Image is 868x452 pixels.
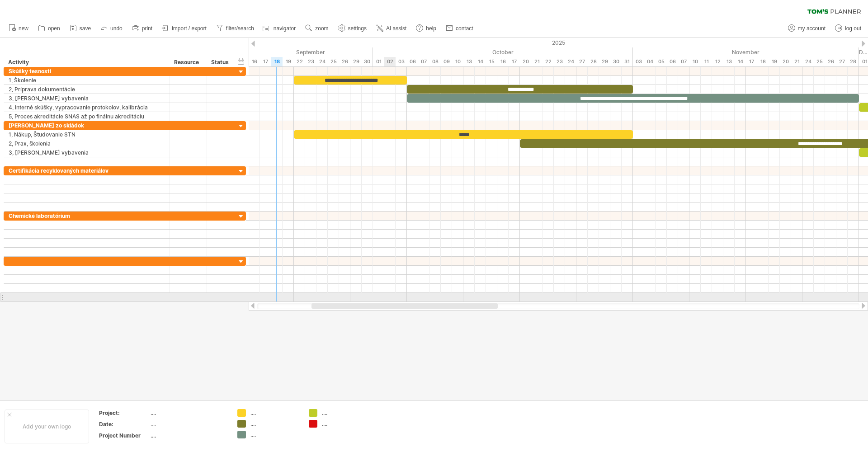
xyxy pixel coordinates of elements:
[249,57,260,66] div: Tuesday, 16 September 2025
[9,212,165,220] div: Chemické laboratórium
[172,25,207,32] span: import / export
[374,23,409,34] a: AI assist
[531,57,542,66] div: Tuesday, 21 October 2025
[350,57,362,66] div: Monday, 29 September 2025
[769,57,780,66] div: Wednesday, 19 November 2025
[250,431,300,438] div: ....
[305,57,316,66] div: Tuesday, 23 September 2025
[8,58,165,67] div: Activity
[226,25,254,32] span: filter/search
[554,57,565,66] div: Thursday, 23 October 2025
[565,57,576,66] div: Friday, 24 October 2025
[362,57,373,66] div: Tuesday, 30 September 2025
[260,57,271,66] div: Wednesday, 17 September 2025
[588,57,599,66] div: Tuesday, 28 October 2025
[542,57,554,66] div: Wednesday, 22 October 2025
[124,47,373,57] div: September 2025
[9,103,165,112] div: 4, Interné skúšky, vypracovanie protokolov, kalibrácia
[780,57,791,66] div: Thursday, 20 November 2025
[250,409,300,417] div: ....
[9,139,165,148] div: 2, Prax, školenia
[303,23,331,34] a: zoom
[633,57,644,66] div: Monday, 3 November 2025
[386,25,406,32] span: AI assist
[211,58,231,67] div: Status
[98,23,125,34] a: undo
[9,112,165,121] div: 5, Proces akreditácie SNAS až po finálnu akreditáciu
[36,23,63,34] a: open
[667,57,678,66] div: Thursday, 6 November 2025
[9,121,165,130] div: [PERSON_NAME] zo skládok
[712,57,723,66] div: Wednesday, 12 November 2025
[678,57,689,66] div: Friday, 7 November 2025
[384,57,396,66] div: Thursday, 2 October 2025
[274,25,296,32] span: navigator
[723,57,735,66] div: Thursday, 13 November 2025
[520,57,531,66] div: Monday, 20 October 2025
[452,57,463,66] div: Friday, 10 October 2025
[9,148,165,157] div: 3, [PERSON_NAME] vybavenia
[67,23,94,34] a: save
[322,420,371,428] div: ....
[99,409,149,417] div: Project:
[757,57,769,66] div: Tuesday, 18 November 2025
[814,57,825,66] div: Tuesday, 25 November 2025
[610,57,622,66] div: Thursday, 30 October 2025
[151,420,226,428] div: ....
[456,25,473,32] span: contact
[151,409,226,417] div: ....
[396,57,407,66] div: Friday, 3 October 2025
[825,57,836,66] div: Wednesday, 26 November 2025
[9,85,165,94] div: 2, Príprava dokumentácie
[48,25,60,32] span: open
[373,57,384,66] div: Wednesday, 1 October 2025
[9,130,165,139] div: 1, Nákup, Študovanie STN
[261,23,298,34] a: navigator
[174,58,202,67] div: Resource
[429,57,441,66] div: Wednesday, 8 October 2025
[833,23,864,34] a: log out
[644,57,656,66] div: Tuesday, 4 November 2025
[373,47,633,57] div: October 2025
[294,57,305,66] div: Monday, 22 September 2025
[426,25,436,32] span: help
[689,57,701,66] div: Monday, 10 November 2025
[701,57,712,66] div: Tuesday, 11 November 2025
[6,23,31,34] a: new
[130,23,155,34] a: print
[845,25,861,32] span: log out
[791,57,802,66] div: Friday, 21 November 2025
[328,57,339,66] div: Thursday, 25 September 2025
[486,57,497,66] div: Wednesday, 15 October 2025
[271,57,283,66] div: Thursday, 18 September 2025
[786,23,828,34] a: my account
[99,420,149,428] div: Date:
[576,57,588,66] div: Monday, 27 October 2025
[463,57,475,66] div: Monday, 13 October 2025
[633,47,859,57] div: November 2025
[656,57,667,66] div: Wednesday, 5 November 2025
[316,57,328,66] div: Wednesday, 24 September 2025
[19,25,28,32] span: new
[250,420,300,428] div: ....
[142,25,152,32] span: print
[599,57,610,66] div: Wednesday, 29 October 2025
[802,57,814,66] div: Monday, 24 November 2025
[214,23,257,34] a: filter/search
[9,94,165,103] div: 3, [PERSON_NAME] vybavenia
[5,410,89,443] div: Add your own logo
[339,57,350,66] div: Friday, 26 September 2025
[9,166,165,175] div: Certifikácia recyklovaných materiálov
[407,57,418,66] div: Monday, 6 October 2025
[80,25,91,32] span: save
[315,25,328,32] span: zoom
[441,57,452,66] div: Thursday, 9 October 2025
[348,25,367,32] span: settings
[735,57,746,66] div: Friday, 14 November 2025
[283,57,294,66] div: Friday, 19 September 2025
[509,57,520,66] div: Friday, 17 October 2025
[9,76,165,85] div: 1, Školenie
[497,57,509,66] div: Thursday, 16 October 2025
[746,57,757,66] div: Monday, 17 November 2025
[9,67,165,75] div: Skúšky tesnosti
